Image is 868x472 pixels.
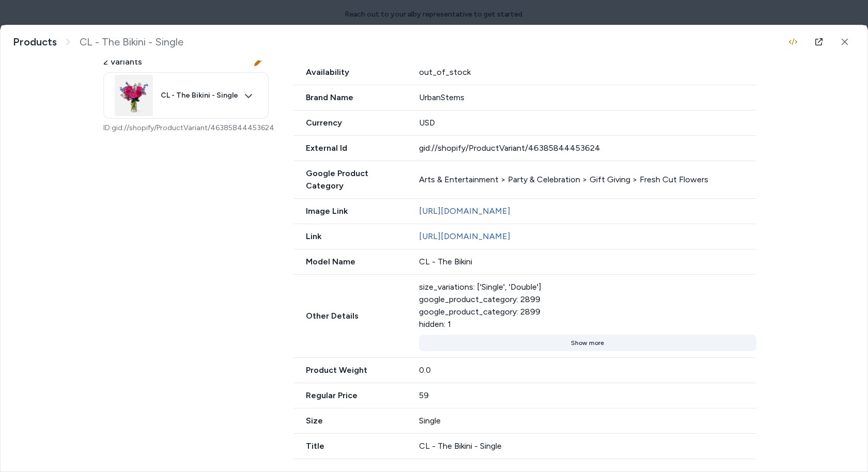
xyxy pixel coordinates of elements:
[103,123,269,133] p: ID: gid://shopify/ProductVariant/46385844453624
[293,230,407,243] span: Link
[419,256,757,268] div: CL - The Bikini
[419,440,757,452] div: CL - The Bikini - Single
[419,231,510,241] a: [URL][DOMAIN_NAME]
[293,167,407,192] span: Google Product Category
[293,117,407,129] span: Currency
[103,72,269,119] button: CL - The Bikini - Single
[419,389,757,402] div: 59
[293,205,407,217] span: Image Link
[103,56,142,68] span: 2 Variants
[293,415,407,427] span: Size
[293,310,407,322] span: Other Details
[419,206,510,216] a: [URL][DOMAIN_NAME]
[419,415,757,427] div: Single
[293,364,407,376] span: Product Weight
[80,36,183,49] span: CL - The Bikini - Single
[419,281,757,331] div: size_variations: ['Single', 'Double'] google_product_category: 2899 google_product_category: 2899...
[419,335,757,351] button: Show more
[419,117,757,129] div: USD
[419,142,757,154] div: gid://shopify/ProductVariant/46385844453624
[293,256,407,268] span: Model Name
[293,91,407,104] span: Brand Name
[13,36,57,49] a: Products
[13,36,183,49] nav: breadcrumb
[419,91,757,104] div: UrbanStems
[293,440,407,452] span: Title
[161,91,238,100] span: CL - The Bikini - Single
[419,66,757,78] div: out_of_stock
[419,174,757,186] div: Arts & Entertainment > Party & Celebration > Gift Giving > Fresh Cut Flowers
[113,75,154,116] img: Bikini_MainImage_PDP_1.jpg
[419,364,757,376] div: 0.0
[293,142,407,154] span: External Id
[293,389,407,402] span: Regular Price
[293,66,407,78] span: Availability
